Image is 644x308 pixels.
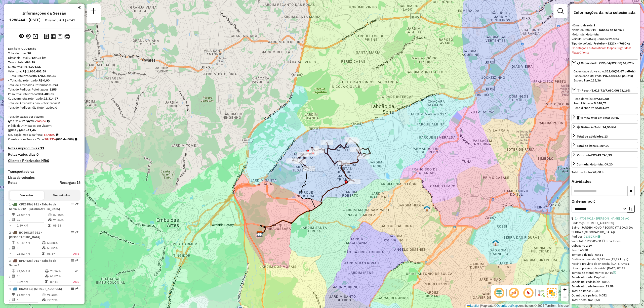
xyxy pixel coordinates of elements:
button: Painel de Sugestão [32,33,39,40]
span: | 911 - Taboão da Serra I [9,259,56,267]
strong: 0 [47,158,49,163]
td: 96,18% [47,292,67,297]
div: Motorista: [572,32,638,37]
div: Peso Utilizado: [574,101,636,106]
div: Tempo dirigindo: 00:31 [572,252,638,257]
h4: Rotas [8,181,17,185]
div: Distância prevista: 5,821 km (11,27 km/h) [572,257,638,261]
strong: 49,68 hL [593,170,605,174]
strong: 5.618,71 [594,101,607,105]
td: 3 [17,245,42,250]
div: Custo total: [8,65,80,69]
em: Rota exportada [75,259,78,262]
div: Horário previsto de saída: [DATE] 07:41 [572,266,638,271]
div: Janela utilizada: Depósito [572,275,638,280]
a: Total de atividades:13 [572,133,638,140]
span: | Jornada: [595,37,619,41]
div: Valor total: [8,69,80,74]
a: Exibir filtros [555,6,566,16]
strong: (07,67 pallets) [615,69,635,73]
button: Ver veículos [44,191,79,200]
button: Exibir sessão original [18,32,25,40]
h4: Rotas improdutivas: [8,146,80,150]
em: Opções [71,259,74,262]
div: Nome da rota: [572,28,638,32]
td: ANS [67,251,79,256]
strong: CDD Embu [21,47,36,51]
strong: 322,00 [605,69,615,73]
a: Capacidade: (196,64/322,00) 61,07% [572,59,638,66]
strong: 11 [40,146,44,150]
span: Peso do veículo: [574,97,609,101]
img: DS Teste [424,205,430,212]
span: Cubagem: 2,19 [572,244,592,247]
a: Nova sessão e pesquisa [89,6,99,17]
div: Jornada Motorista: 09:20 [577,162,613,167]
strong: Padrão [609,37,619,41]
div: Total de itens: [577,144,609,148]
div: Pedidos: [572,234,638,239]
strong: R$ 4.271,66 [24,65,41,69]
td: / [9,245,12,250]
div: Distância Total: [577,125,616,129]
strong: R$ 1.966.401,59 [33,74,56,78]
span: BOE6G18 [19,231,33,234]
div: Valor total: [577,153,612,157]
a: Zoom out [561,293,569,301]
strong: 13 [604,135,608,138]
a: 1 - 97019911 - [PERSON_NAME] DE AQ [575,216,629,220]
i: Tempo total em rota [42,304,45,307]
span: | 931 - [GEOGRAPHIC_DATA] [9,231,42,239]
span: + [563,286,567,292]
span: Tempo total em rota: 09:16 [580,116,619,120]
i: Tempo total em rota [45,280,48,283]
h4: Informações da Sessão [22,11,66,16]
a: Peso: (5.618,71/7.680,00) 73,16% [572,87,638,94]
strong: 0 [55,106,57,109]
a: Clique aqui para minimizar o painel [78,5,80,10]
div: Orientações automáticas: Mapas Sugeridos: Placa-Cliente [572,46,638,55]
td: ANS [73,279,79,284]
h4: Lista de veículos [8,175,80,180]
i: Distância Total [12,293,15,296]
td: 87,45% [53,212,78,217]
div: Tipo do veículo: [572,41,638,46]
i: Total de Atividades [12,298,15,301]
div: Total de itens: 26,00 [572,289,638,293]
div: - Total não roteirizado: [8,78,80,83]
strong: (04,68 pallets) [612,74,633,78]
span: BRA1F65 [19,287,32,291]
div: 11.314,97 / 78 = [8,119,80,123]
div: Tempo de atendimento: 00:10 [572,271,638,275]
td: 73,16% [50,269,73,274]
strong: R$ 0,00 [39,78,50,82]
i: % de utilização da cubagem [42,298,46,301]
td: 9,52 KM [17,303,42,308]
a: Leaflet [467,304,479,307]
div: Capacidade: (196,64/322,00) 61,07% [572,67,638,85]
div: Total hectolitro: 0,58 [572,298,638,302]
td: 94,81% [53,217,78,222]
div: Janela utilizada término: 23:59 [572,284,638,289]
div: Capacidade Utilizada: [574,74,636,78]
em: Rota exportada [75,231,78,234]
em: Rota exportada [75,287,78,290]
div: Total hectolitro: [572,170,638,174]
a: OpenStreetMap [497,304,518,307]
h4: Informações da rota selecionada [572,10,638,15]
span: CFZ6E56 [19,202,32,206]
button: Ver rotas [10,191,44,200]
td: 23,69 KM [17,212,48,217]
button: Imprimir Rotas [63,33,71,40]
td: 09:16 [50,279,73,284]
td: 17 [17,217,48,222]
div: Cubagem total roteirizado: [8,96,80,101]
span: Peso: 60,28 [572,248,588,252]
div: Número da rota: [572,23,638,28]
strong: 196,64 [602,74,612,78]
strong: (886 de 888) [56,137,74,141]
td: 38,09 KM [17,292,42,297]
div: Total de Atividades não Roteirizadas: [8,101,80,105]
div: Map data © contributors,© 2025 TomTom, Microsoft [466,304,572,308]
span: | [480,304,481,307]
